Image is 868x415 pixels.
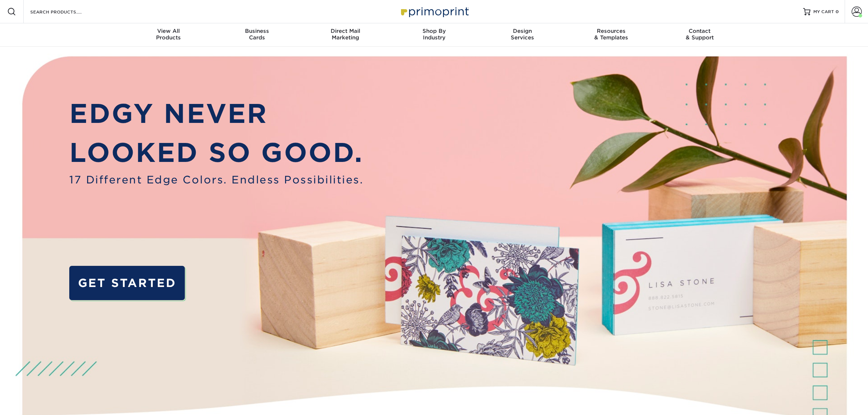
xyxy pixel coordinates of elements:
[124,28,213,34] span: View All
[69,94,363,133] p: EDGY NEVER
[390,23,478,47] a: Shop ByIndustry
[213,28,301,34] span: Business
[213,23,301,47] a: BusinessCards
[655,23,744,47] a: Contact& Support
[478,28,567,34] span: Design
[213,28,301,41] div: Cards
[567,28,655,34] span: Resources
[124,23,213,47] a: View AllProducts
[390,28,478,34] span: Shop By
[124,28,213,41] div: Products
[69,266,185,300] a: GET STARTED
[655,28,744,41] div: & Support
[398,4,471,19] img: Primoprint
[836,9,839,14] span: 0
[69,172,363,188] span: 17 Different Edge Colors. Endless Possibilities.
[301,23,390,47] a: Direct MailMarketing
[813,9,834,15] span: MY CART
[567,28,655,41] div: & Templates
[30,7,101,16] input: SEARCH PRODUCTS.....
[567,23,655,47] a: Resources& Templates
[478,23,567,47] a: DesignServices
[655,28,744,34] span: Contact
[478,28,567,41] div: Services
[69,133,363,172] p: LOOKED SO GOOD.
[301,28,390,34] span: Direct Mail
[390,28,478,41] div: Industry
[301,28,390,41] div: Marketing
